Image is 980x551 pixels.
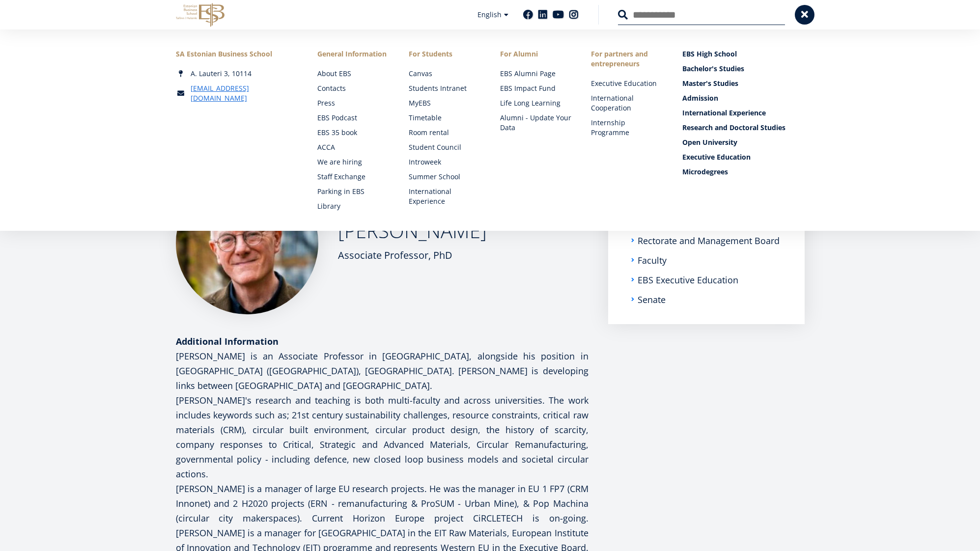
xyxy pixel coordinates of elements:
[317,49,389,59] span: General Information
[317,142,389,152] a: ACCA
[409,113,480,123] a: Timetable
[523,10,533,20] a: Facebook
[682,79,805,88] a: Master's Studies
[682,108,805,118] a: International Experience
[409,172,480,182] a: Summer School
[176,393,588,481] p: [PERSON_NAME]'s research and teaching is both multi-faculty and across universities. The work inc...
[569,10,579,20] a: Instagram
[682,167,805,177] a: Microdegrees
[682,49,805,59] a: EBS High School
[553,10,564,20] a: Youtube
[682,93,805,103] a: Admission
[317,98,389,108] a: Press
[500,98,572,108] a: Life Long Learning
[638,255,667,265] a: Faculty
[638,236,780,246] a: Rectorate and Management Board
[338,219,487,243] h2: [PERSON_NAME]
[317,113,389,123] a: EBS Podcast
[176,334,588,349] div: Additional Information
[591,118,663,138] a: Internship Programme
[317,69,389,79] a: About EBS
[591,49,663,69] span: For partners and entrepreneurs
[638,275,738,285] a: EBS Executive Education
[176,172,318,314] img: David Peck
[317,128,389,138] a: EBS 35 book
[409,49,480,59] a: For Students
[176,69,298,79] div: A. Lauteri 3, 10114
[591,93,663,113] a: International Cooperation
[317,157,389,167] a: We are hiring
[409,157,480,167] a: Introweek
[500,49,572,59] span: For Alumni
[500,83,572,93] a: EBS Impact Fund
[191,83,298,103] a: [EMAIL_ADDRESS][DOMAIN_NAME]
[500,113,572,133] a: Alumni - Update Your Data
[317,172,389,182] a: Staff Exchange
[409,69,480,79] a: Canvas
[409,83,480,93] a: Students Intranet
[317,201,389,211] a: Library
[682,152,805,162] a: Executive Education
[682,138,805,147] a: Open University
[591,79,663,88] a: Executive Education
[409,187,480,206] a: International Experience
[682,64,805,74] a: Bachelor's Studies
[409,98,480,108] a: MyEBS
[317,187,389,196] a: Parking in EBS
[317,83,389,93] a: Contacts
[409,142,480,152] a: Student Council
[682,123,805,133] a: Research and Doctoral Studies
[409,128,480,138] a: Room rental
[176,349,588,393] p: [PERSON_NAME] is an Associate Professor in [GEOGRAPHIC_DATA], alongside his position in [GEOGRAPH...
[500,69,572,79] a: EBS Alumni Page
[538,10,548,20] a: Linkedin
[176,49,298,59] div: SA Estonian Business School
[638,295,666,304] a: Senate
[338,248,487,263] div: Associate Professor, PhD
